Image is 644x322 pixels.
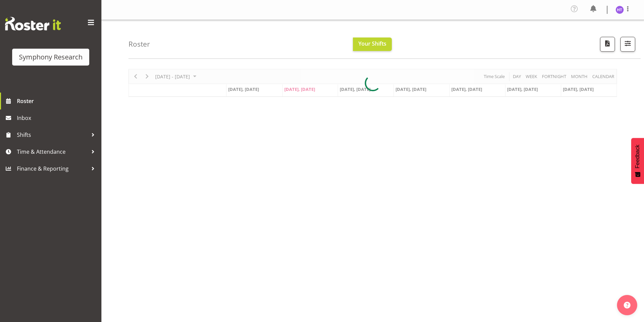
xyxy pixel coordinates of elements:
[17,147,88,157] span: Time & Attendance
[620,37,635,52] button: Filter Shifts
[631,138,644,184] button: Feedback - Show survey
[19,52,82,62] div: Symphony Research
[17,96,98,106] span: Roster
[17,113,98,123] span: Inbox
[635,145,641,168] span: Feedback
[616,6,624,14] img: hal-thomas1264.jpg
[353,38,392,51] button: Your Shifts
[358,40,386,47] span: Your Shifts
[17,164,88,174] span: Finance & Reporting
[128,40,150,48] h4: Roster
[5,17,61,30] img: Rosterit website logo
[624,302,630,308] img: help-xxl-2.png
[600,37,615,52] button: Download a PDF of the roster according to the set date range.
[17,130,88,140] span: Shifts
